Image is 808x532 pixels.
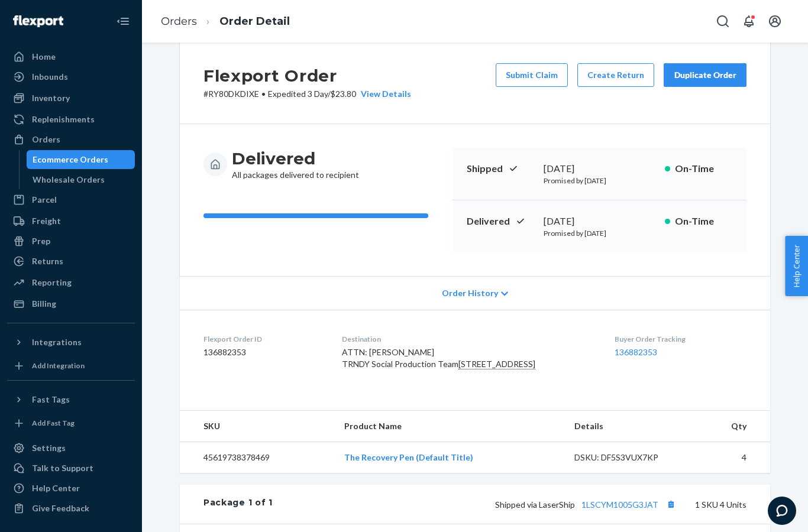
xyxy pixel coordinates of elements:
[203,346,323,358] dd: 136882353
[111,9,135,33] button: Close Navigation
[7,89,135,108] a: Inventory
[342,347,535,369] span: ATTN: [PERSON_NAME] TRNDY Social Production Team
[273,497,746,512] div: 1 SKU 4 Units
[7,333,135,352] button: Integrations
[768,497,796,526] iframe: Opens a widget where you can chat to one of our agents
[581,499,658,510] a: 1LSCYM1005G3JAT
[180,442,335,473] td: 45619738378469
[711,9,735,33] button: Open Search Box
[161,15,197,28] a: Orders
[335,411,565,442] th: Product Name
[544,215,655,228] div: [DATE]
[261,89,266,99] span: •
[7,190,135,209] a: Parcel
[495,499,678,510] span: Shipped via LaserShip
[32,113,95,125] div: Replenishments
[32,92,70,104] div: Inventory
[32,51,56,63] div: Home
[675,162,732,176] p: On-Time
[27,150,135,169] a: Ecommerce Orders
[544,162,655,176] div: [DATE]
[663,497,678,512] button: Copy tracking number
[674,69,736,81] div: Duplicate Order
[544,228,655,238] p: Promised by [DATE]
[694,442,770,473] td: 4
[32,482,80,494] div: Help Center
[7,212,135,231] a: Freight
[342,334,596,344] dt: Destination
[32,255,63,267] div: Returns
[32,215,61,227] div: Freight
[33,174,105,186] div: Wholesale Orders
[232,148,359,181] div: All packages delivered to recipient
[664,63,746,87] button: Duplicate Order
[577,63,654,87] button: Create Return
[32,442,66,454] div: Settings
[356,88,411,100] button: View Details
[7,294,135,313] a: Billing
[544,176,655,186] p: Promised by [DATE]
[763,9,787,33] button: Open account menu
[32,298,56,310] div: Billing
[7,232,135,251] a: Prep
[7,439,135,458] a: Settings
[32,361,85,371] div: Add Integration
[7,252,135,271] a: Returns
[33,154,108,166] div: Ecommerce Orders
[32,194,57,206] div: Parcel
[7,414,135,433] a: Add Fast Tag
[32,336,82,348] div: Integrations
[565,411,695,442] th: Details
[203,88,411,100] p: # RY80DKDIXE / $23.80
[7,390,135,409] button: Fast Tags
[32,277,72,288] div: Reporting
[180,411,335,442] th: SKU
[7,47,135,66] a: Home
[203,63,411,88] h2: Flexport Order
[32,418,75,428] div: Add Fast Tag
[615,334,746,344] dt: Buyer Order Tracking
[7,459,135,478] button: Talk to Support
[32,71,68,83] div: Inbounds
[7,110,135,129] a: Replenishments
[32,235,50,247] div: Prep
[467,162,534,176] p: Shipped
[694,411,770,442] th: Qty
[203,497,273,512] div: Package 1 of 1
[32,134,60,145] div: Orders
[442,287,498,299] span: Order History
[574,452,686,463] div: DSKU: DF5S3VUX7KP
[785,236,808,296] button: Help Center
[615,347,657,357] a: 136882353
[32,502,89,514] div: Give Feedback
[675,215,732,228] p: On-Time
[27,170,135,189] a: Wholesale Orders
[151,4,299,39] ol: breadcrumbs
[32,462,93,474] div: Talk to Support
[7,130,135,149] a: Orders
[7,273,135,292] a: Reporting
[203,334,323,344] dt: Flexport Order ID
[268,89,328,99] span: Expedited 3 Day
[219,15,290,28] a: Order Detail
[232,148,359,169] h3: Delivered
[7,479,135,498] a: Help Center
[7,356,135,375] a: Add Integration
[7,67,135,86] a: Inbounds
[467,215,534,228] p: Delivered
[13,15,63,27] img: Flexport logo
[737,9,761,33] button: Open notifications
[32,394,70,406] div: Fast Tags
[344,452,473,462] a: The Recovery Pen (Default Title)
[496,63,568,87] button: Submit Claim
[7,499,135,518] button: Give Feedback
